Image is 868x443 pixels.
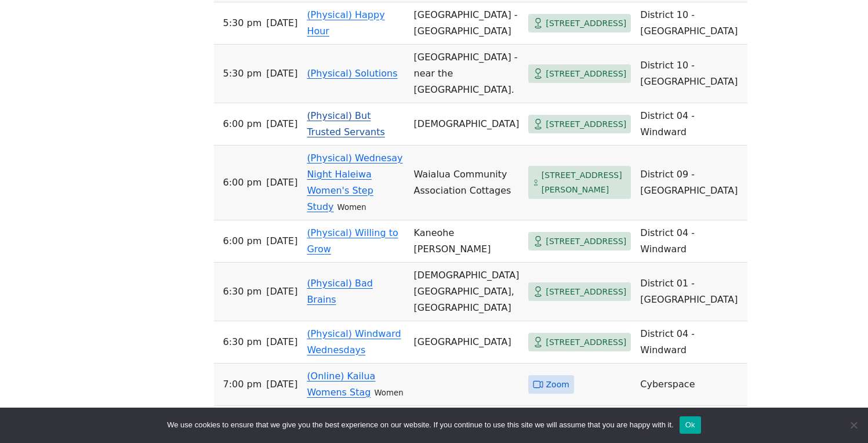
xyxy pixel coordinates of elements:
a: (Physical) Bad Brains [307,278,373,305]
td: [GEOGRAPHIC_DATA] - [GEOGRAPHIC_DATA] [409,2,524,45]
span: [STREET_ADDRESS] [546,285,626,299]
td: District 04 - Windward [635,220,747,263]
span: [DATE] [266,15,297,31]
td: District 01 - [GEOGRAPHIC_DATA] [635,263,747,321]
td: District 04 - Windward [635,103,747,146]
span: [DATE] [266,116,297,132]
a: (Physical) Solutions [307,68,397,79]
td: District 10 - [GEOGRAPHIC_DATA] [635,2,747,45]
span: 6:00 PM [223,175,262,191]
a: (Physical) Windward Wednesdays [307,328,401,355]
span: 6:00 PM [223,116,262,132]
td: District 09 - [GEOGRAPHIC_DATA] [635,146,747,220]
span: 6:30 PM [223,334,262,350]
small: Women [374,388,403,397]
span: We use cookies to ensure that we give you the best experience on our website. If you continue to ... [167,419,673,431]
span: [DATE] [266,376,297,393]
span: [STREET_ADDRESS] [546,117,626,132]
a: (Physical) But Trusted Servants [307,110,384,137]
span: [DATE] [266,284,297,300]
span: [DATE] [266,334,297,350]
span: 7:00 PM [223,376,262,393]
td: District 10 - [GEOGRAPHIC_DATA] [635,45,747,103]
td: Kaneohe [PERSON_NAME] [409,220,524,263]
td: [GEOGRAPHIC_DATA] - near the [GEOGRAPHIC_DATA]. [409,45,524,103]
span: [STREET_ADDRESS] [546,67,626,81]
span: 5:30 PM [223,15,262,31]
span: [DATE] [266,66,297,82]
small: Women [337,203,366,212]
td: [DEMOGRAPHIC_DATA] [409,103,524,146]
td: Cyberspace [635,364,747,406]
td: [GEOGRAPHIC_DATA] [409,321,524,364]
td: District 04 - Windward [635,321,747,364]
span: 5:30 PM [223,66,262,82]
a: (Physical) Willing to Grow [307,227,398,255]
span: 6:00 PM [223,233,262,249]
span: [DATE] [266,175,297,191]
a: (Physical) Wednesay Night Haleiwa Women's Step Study [307,152,402,212]
span: [STREET_ADDRESS] [546,16,626,31]
span: [STREET_ADDRESS][PERSON_NAME] [542,168,627,197]
span: [DATE] [266,233,297,249]
span: 6:30 PM [223,284,262,300]
td: [DEMOGRAPHIC_DATA][GEOGRAPHIC_DATA], [GEOGRAPHIC_DATA] [409,263,524,321]
a: (Physical) Happy Hour [307,9,384,37]
span: [STREET_ADDRESS] [546,335,626,350]
td: Waialua Community Association Cottages [409,146,524,220]
button: Ok [680,416,701,434]
span: Zoom [546,377,569,392]
a: (Online) Kailua Womens Stag [307,371,375,398]
span: [STREET_ADDRESS] [546,234,626,249]
span: No [848,419,859,431]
